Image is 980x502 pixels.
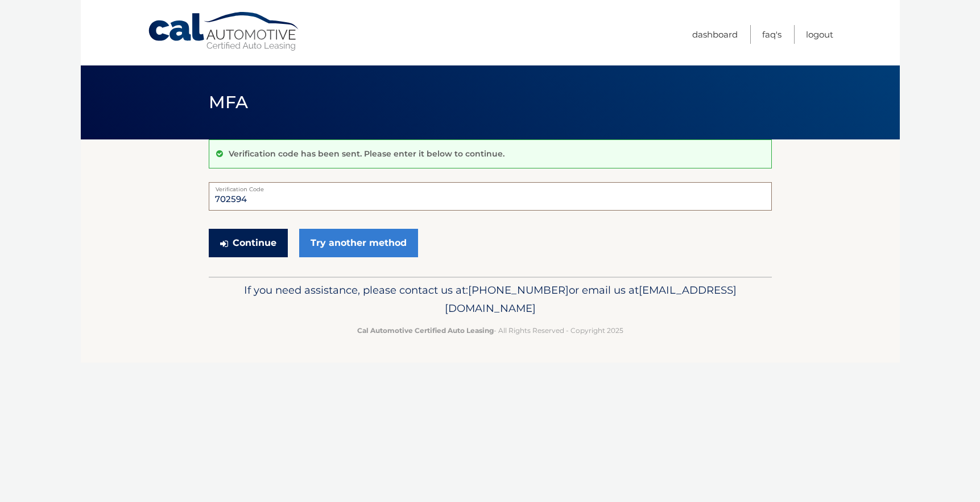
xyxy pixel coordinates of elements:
[357,326,494,335] strong: Cal Automotive Certified Auto Leasing
[806,25,833,44] a: Logout
[209,182,772,211] input: Verification Code
[468,283,569,297] span: [PHONE_NUMBER]
[299,229,418,257] a: Try another method
[216,324,764,336] p: - All Rights Reserved - Copyright 2025
[216,281,764,318] p: If you need assistance, please contact us at: or email us at
[229,149,505,159] p: Verification code has been sent. Please enter it below to continue.
[762,25,781,44] a: FAQ's
[209,182,772,191] label: Verification Code
[209,229,288,257] button: Continue
[147,11,301,52] a: Cal Automotive
[692,25,738,44] a: Dashboard
[445,283,737,315] span: [EMAIL_ADDRESS][DOMAIN_NAME]
[209,92,249,113] span: MFA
